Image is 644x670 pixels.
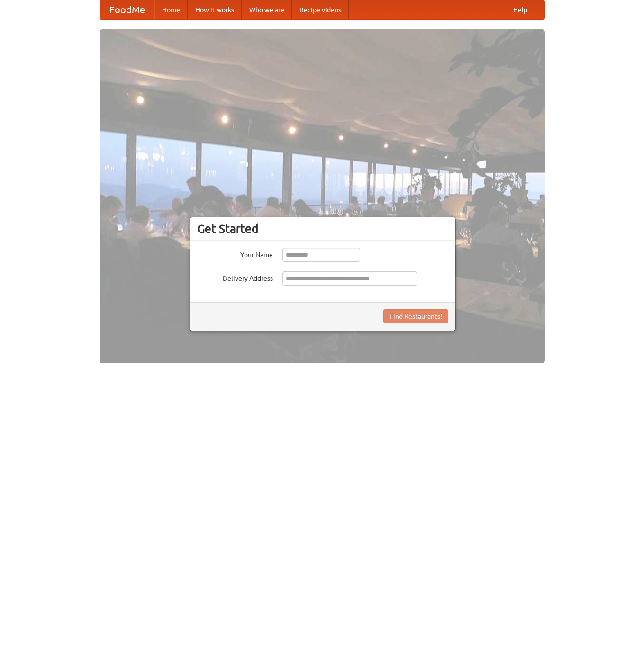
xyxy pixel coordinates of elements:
[197,222,448,236] h3: Get Started
[506,0,535,19] a: Help
[292,0,349,19] a: Recipe videos
[242,0,292,19] a: Who we are
[154,0,188,19] a: Home
[100,0,154,19] a: FoodMe
[383,309,448,323] button: Find Restaurants!
[197,248,273,259] label: Your Name
[188,0,242,19] a: How it works
[197,271,273,283] label: Delivery Address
